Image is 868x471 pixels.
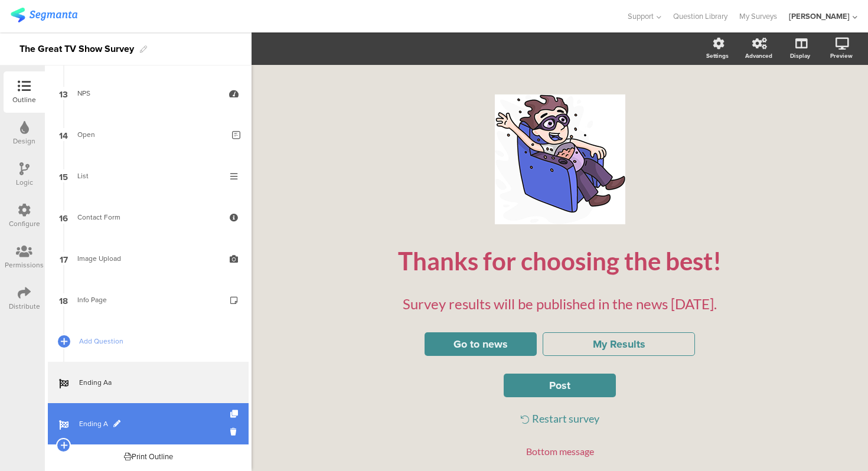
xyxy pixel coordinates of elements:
div: Display [790,51,810,60]
span: 13 [59,87,68,100]
span: Ending A [79,418,230,430]
div: Info Page [77,294,218,306]
div: Design [13,136,35,146]
span: 16 [59,211,68,224]
div: Settings [706,51,729,60]
span: 14 [59,128,68,141]
div: Preview [830,51,853,60]
a: Ending Aa [48,362,249,403]
span: Post [549,378,570,393]
span: Support [628,11,654,22]
span: Add Question [79,335,230,347]
span: Ending Aa [79,377,230,388]
div: Open [77,129,223,140]
input: Results Button Text... [552,336,686,352]
div: Outline [12,94,36,105]
div: The Great TV Show Survey [19,40,134,58]
div: Advanced [745,51,772,60]
a: 13 NPS [48,73,249,114]
a: 15 List [48,155,249,197]
p: Survey results will be published in the news [DATE]. [383,293,737,315]
a: 17 Image Upload [48,238,249,279]
button: Go to news [425,332,537,356]
div: Restart survey [341,412,778,425]
a: 16 Contact Form [48,197,249,238]
div: [PERSON_NAME] [789,11,850,22]
div: Logic [16,177,33,188]
div: Permissions [5,260,44,270]
i: Delete [230,426,240,437]
div: Print Outline [124,451,173,462]
div: List [77,170,218,182]
div: Distribute [9,301,40,312]
div: NPS [77,87,218,99]
button: Post [504,374,616,397]
span: 18 [59,293,68,306]
i: Duplicate [230,410,240,418]
div: Contact Form [77,211,218,223]
span: 15 [59,169,68,182]
a: 18 Info Page [48,279,249,320]
div: Bottom message [341,446,778,457]
span: Go to news [453,336,508,352]
div: Configure [9,218,40,229]
div: Image Upload [77,253,218,264]
img: segmanta logo [11,8,77,22]
a: 14 Open [48,114,249,155]
div: Thanks for choosing the best! [341,246,778,276]
span: 17 [60,252,68,265]
a: Ending A [48,403,249,444]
